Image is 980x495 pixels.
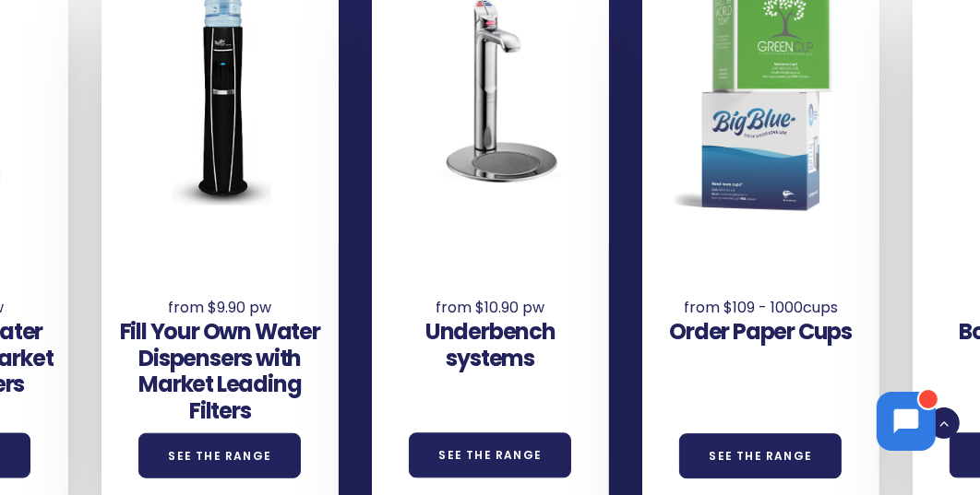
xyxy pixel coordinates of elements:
a: Fill Your Own Water Dispensers with Market Leading Filters [120,316,320,426]
a: Underbench systems [425,316,556,373]
iframe: Chatbot [858,373,954,469]
a: See the Range [679,433,842,478]
a: Order Paper Cups [669,316,852,347]
a: See the Range [409,433,571,478]
a: See the Range [138,433,301,478]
